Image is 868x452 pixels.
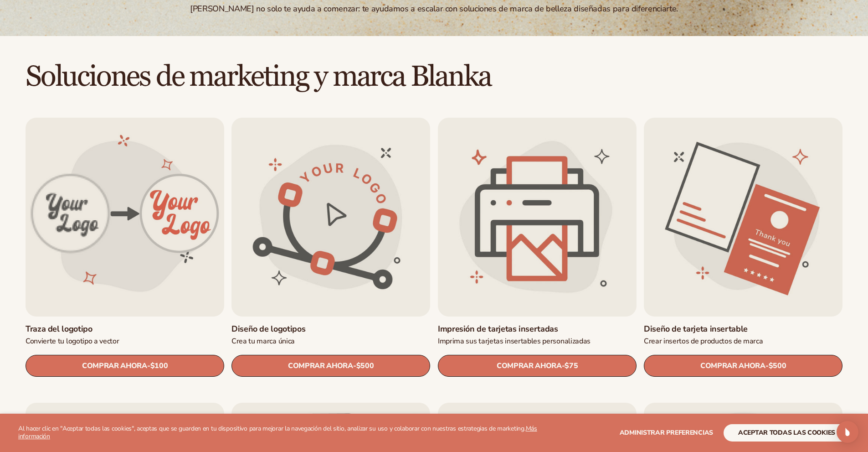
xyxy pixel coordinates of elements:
[26,59,491,94] font: Soluciones de marketing y marca Blanka
[724,424,850,442] button: aceptar todas las cookies
[765,361,769,371] font: -
[18,424,537,441] a: Más información
[438,324,637,334] a: Impresión de tarjetas insertadas
[561,361,565,371] font: -
[150,361,168,371] font: $100
[738,428,835,437] font: aceptar todas las cookies
[231,324,430,334] a: Diseño de logotipos
[147,361,150,371] font: -
[768,361,786,371] font: $500
[190,3,678,14] font: [PERSON_NAME] no solo te ayuda a comenzar: te ayudamos a escalar con soluciones de marca de belle...
[644,355,842,377] a: COMPRAR AHORA- $500
[288,361,353,371] font: COMPRAR AHORA
[620,424,713,442] button: Administrar preferencias
[496,361,561,371] font: COMPRAR AHORA
[356,361,374,371] font: $500
[837,421,858,443] div: Abrir Intercom Messenger
[620,428,713,437] font: Administrar preferencias
[82,361,147,371] font: COMPRAR AHORA
[438,355,637,377] a: COMPRAR AHORA- $75
[644,324,842,334] a: Diseño de tarjeta insertable
[565,361,578,371] font: $75
[26,355,224,377] a: COMPRAR AHORA- $100
[700,361,765,371] font: COMPRAR AHORA
[231,355,430,377] a: COMPRAR AHORA- $500
[26,324,224,334] a: Traza del logotipo
[18,424,526,433] font: Al hacer clic en "Aceptar todas las cookies", aceptas que se guarden en tu dispositivo para mejor...
[353,361,356,371] font: -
